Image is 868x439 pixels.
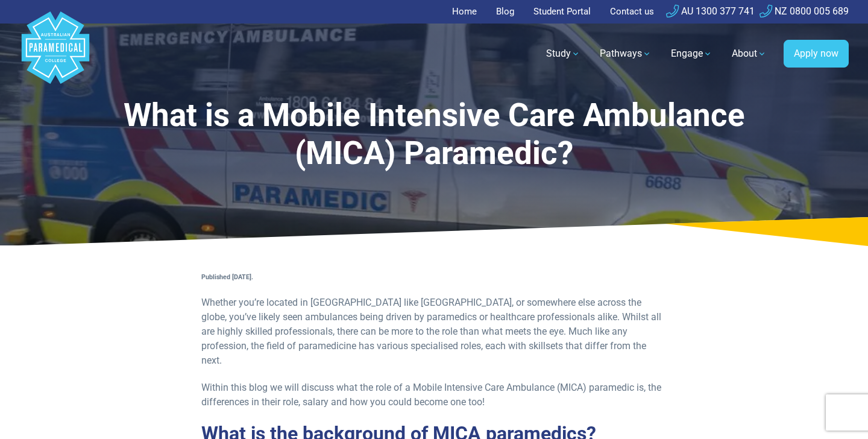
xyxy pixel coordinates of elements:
a: Study [539,37,588,71]
a: Engage [664,37,720,71]
a: Apply now [784,40,849,68]
a: Australian Paramedical College [19,24,92,84]
a: About [725,37,774,71]
p: Whether you’re located in [GEOGRAPHIC_DATA] like [GEOGRAPHIC_DATA], or somewhere else across the ... [201,295,667,368]
a: NZ 0800 005 689 [759,5,849,17]
h1: What is a Mobile Intensive Care Ambulance (MICA) Paramedic? [123,96,745,173]
a: Pathways [593,37,659,71]
span: Published [DATE]. [201,273,253,281]
a: AU 1300 377 741 [666,5,755,17]
p: Within this blog we will discuss what the role of a Mobile Intensive Care Ambulance (MICA) parame... [201,381,667,409]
